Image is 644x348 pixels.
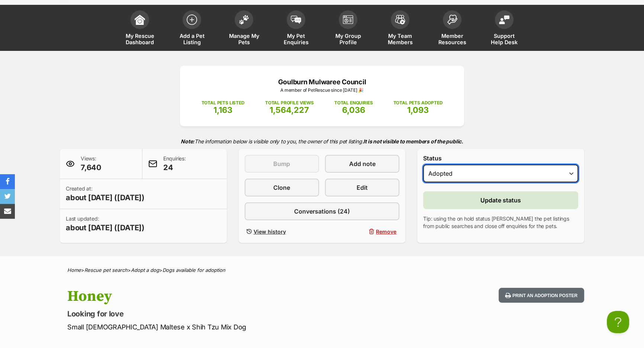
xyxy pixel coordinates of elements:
[66,215,145,233] p: Last updated:
[270,7,322,51] a: My Pet Enquiries
[374,7,426,51] a: My Team Members
[254,228,286,235] span: View history
[84,267,128,273] a: Rescue pet search
[163,162,186,173] span: 24
[67,288,382,305] h1: Honey
[499,288,584,303] button: Print an adoption poster
[162,267,225,273] a: Dogs available for adoption
[245,179,319,196] a: Clone
[135,14,145,25] img: dashboard-icon-eb2f2d2d3e046f16d808141f083e7271f6b2e854fb5c12c21221c1fb7104beca.svg
[163,155,186,173] p: Enquiries:
[66,192,145,203] span: about [DATE] ([DATE])
[202,100,245,106] p: TOTAL PETS LISTED
[273,159,290,168] span: Bump
[227,33,261,45] span: Manage My Pets
[270,105,309,115] span: 1,564,227
[393,100,442,106] p: TOTAL PETS ADOPTED
[294,207,350,216] span: Conversations (24)
[66,222,145,233] span: about [DATE] ([DATE])
[218,7,270,51] a: Manage My Pets
[487,33,521,45] span: Support Help Desk
[423,155,578,162] label: Status
[423,215,578,230] p: Tip: using the on hold status [PERSON_NAME] the pet listings from public searches and close off e...
[273,183,290,192] span: Clone
[499,15,509,24] img: help-desk-icon-fdf02630f3aa405de69fd3d07c3f3aa587a6932b1a1747fa1d2bba05be0121f9.svg
[239,15,249,25] img: manage-my-pets-icon-02211641906a0b7f246fdf0571729dbe1e7629f14944591b6c1af311fb30b64b.svg
[191,77,453,87] p: Goulburn Mulwaree Council
[325,179,399,196] a: Edit
[81,162,101,173] span: 7,640
[331,33,365,45] span: My Group Profile
[265,100,314,106] p: TOTAL PROFILE VIEWS
[81,155,101,173] p: Views:
[245,155,319,173] button: Bump
[322,7,374,51] a: My Group Profile
[363,138,463,144] strong: It is not visible to members of the public.
[607,311,629,333] iframe: Help Scout Beacon - Open
[49,267,595,273] div: > > >
[187,14,197,25] img: add-pet-listing-icon-0afa8454b4691262ce3f59096e99ab1cd57d4a30225e0717b998d2c9b9846f56.svg
[395,15,405,25] img: team-members-icon-5396bd8760b3fe7c0b43da4ab00e1e3bb1a5d9ba89233759b79545d2d3fc5d0d.svg
[480,196,521,205] span: Update status
[349,159,376,168] span: Add note
[175,33,209,45] span: Add a Pet Listing
[334,100,373,106] p: TOTAL ENQUIRIES
[325,155,399,173] a: Add note
[407,105,429,115] span: 1,093
[213,105,232,115] span: 1,163
[447,14,457,25] img: member-resources-icon-8e73f808a243e03378d46382f2149f9095a855e16c252ad45f914b54edf8863c.svg
[123,33,157,45] span: My Rescue Dashboard
[67,309,382,319] p: Looking for love
[376,228,396,235] span: Remove
[67,322,382,332] p: Small [DEMOGRAPHIC_DATA] Maltese x Shih Tzu Mix Dog
[181,138,194,144] strong: Note:
[166,7,218,51] a: Add a Pet Listing
[131,267,159,273] a: Adopt a dog
[325,226,399,237] button: Remove
[357,183,368,192] span: Edit
[435,33,469,45] span: Member Resources
[342,105,365,115] span: 6,036
[279,33,313,45] span: My Pet Enquiries
[426,7,478,51] a: Member Resources
[245,202,400,220] a: Conversations (24)
[191,87,453,94] p: A member of PetRescue since [DATE] 🎉
[423,191,578,209] button: Update status
[478,7,530,51] a: Support Help Desk
[383,33,417,45] span: My Team Members
[343,15,353,24] img: group-profile-icon-3fa3cf56718a62981997c0bc7e787c4b2cf8bcc04b72c1350f741eb67cf2f40e.svg
[60,134,584,149] p: The information below is visible only to you, the owner of this pet listing.
[114,7,166,51] a: My Rescue Dashboard
[67,267,81,273] a: Home
[245,226,319,237] a: View history
[291,16,301,24] img: pet-enquiries-icon-7e3ad2cf08bfb03b45e93fb7055b45f3efa6380592205ae92323e6603595dc1f.svg
[66,185,145,203] p: Created at:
